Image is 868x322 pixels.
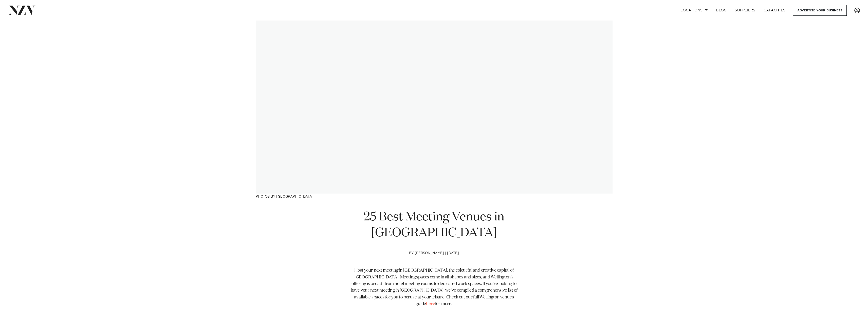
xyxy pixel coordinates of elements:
[760,5,790,16] a: Capacities
[676,5,712,16] a: Locations
[347,251,521,268] h4: by [PERSON_NAME] | [DATE]
[793,5,847,16] a: Advertise your business
[426,302,435,306] a: here
[347,267,521,307] p: Host your next meeting in [GEOGRAPHIC_DATA], the colourful and creative capital of [GEOGRAPHIC_DA...
[731,5,759,16] a: SUPPLIERS
[347,209,521,241] h1: 25 Best Meeting Venues in [GEOGRAPHIC_DATA]
[712,5,731,16] a: BLOG
[256,194,613,199] h3: Photos by [GEOGRAPHIC_DATA]
[8,6,36,15] img: nzv-logo.png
